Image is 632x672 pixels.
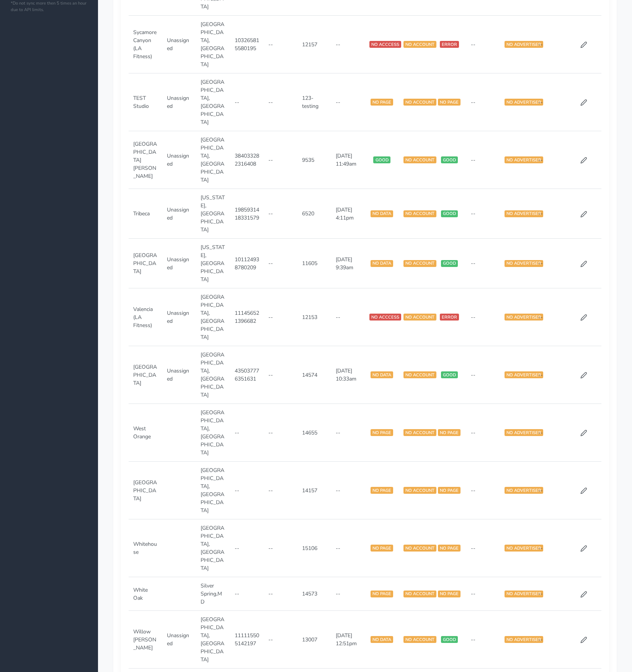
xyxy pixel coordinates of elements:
[438,545,461,552] span: NO PAGE
[264,346,297,404] td: --
[466,577,500,611] td: --
[162,288,196,346] td: Unassigned
[331,239,365,288] td: [DATE] 9:39am
[264,611,297,669] td: --
[230,346,264,404] td: 435037776351631
[331,611,365,669] td: [DATE] 12:51pm
[505,99,543,106] span: NO ADVERTISER
[129,462,162,519] td: [GEOGRAPHIC_DATA]
[297,288,331,346] td: 12153
[297,239,331,288] td: 11605
[505,591,543,597] span: NO ADVERTISER
[297,131,331,189] td: 9535
[129,288,162,346] td: Valencia (LA Fitness)
[505,371,543,378] span: NO ADVERTISER
[230,519,264,577] td: --
[129,404,162,462] td: West Orange
[403,260,436,267] span: NO ACCOUNT
[162,131,196,189] td: Unassigned
[466,611,500,669] td: --
[403,591,436,597] span: NO ACCOUNT
[534,288,567,346] td: --
[129,239,162,288] td: [GEOGRAPHIC_DATA]
[331,73,365,131] td: --
[441,371,458,378] span: GOOD
[534,519,567,577] td: --
[264,519,297,577] td: --
[297,519,331,577] td: 15106
[466,346,500,404] td: --
[466,16,500,73] td: --
[438,429,461,436] span: NO PAGE
[196,346,230,404] td: [GEOGRAPHIC_DATA],[GEOGRAPHIC_DATA]
[505,210,543,217] span: NO ADVERTISER
[196,288,230,346] td: [GEOGRAPHIC_DATA],[GEOGRAPHIC_DATA]
[371,636,393,643] span: NO DATA
[371,591,393,597] span: NO PAGE
[403,371,436,378] span: NO ACCOUNT
[230,16,264,73] td: 103265815580195
[129,73,162,131] td: TEST Studio
[264,16,297,73] td: --
[534,73,567,131] td: --
[505,429,543,436] span: NO ADVERTISER
[230,611,264,669] td: 111115505142197
[441,260,458,267] span: GOOD
[505,545,543,552] span: NO ADVERTISER
[438,487,461,494] span: NO PAGE
[403,429,436,436] span: NO ACCOUNT
[331,404,365,462] td: --
[505,156,543,163] span: NO ADVERTISER
[403,99,436,106] span: NO ACCOUNT
[230,239,264,288] td: 101124938780209
[264,131,297,189] td: --
[371,99,393,106] span: NO PAGE
[196,611,230,669] td: [GEOGRAPHIC_DATA],[GEOGRAPHIC_DATA]
[534,189,567,239] td: --
[230,288,264,346] td: 111456521396682
[162,346,196,404] td: Unassigned
[230,577,264,611] td: --
[196,239,230,288] td: [US_STATE],[GEOGRAPHIC_DATA]
[403,41,436,48] span: NO ACCOUNT
[403,487,436,494] span: NO ACCOUNT
[403,636,436,643] span: NO ACCOUNT
[331,189,365,239] td: [DATE] 4:11pm
[373,156,390,163] span: GOOD
[196,404,230,462] td: [GEOGRAPHIC_DATA],[GEOGRAPHIC_DATA]
[11,0,87,13] small: *Do not sync more then 5 times an hour due to API limits.
[331,519,365,577] td: --
[440,314,459,321] span: ERROR
[534,462,567,519] td: --
[505,636,543,643] span: NO ADVERTISER
[371,371,393,378] span: NO DATA
[297,611,331,669] td: 13007
[466,239,500,288] td: --
[440,41,459,48] span: ERROR
[230,462,264,519] td: --
[466,189,500,239] td: --
[438,591,461,597] span: NO PAGE
[403,210,436,217] span: NO ACCOUNT
[331,577,365,611] td: --
[466,462,500,519] td: --
[371,210,393,217] span: NO DATA
[230,404,264,462] td: --
[129,611,162,669] td: Willow [PERSON_NAME]
[466,73,500,131] td: --
[441,156,458,163] span: GOOD
[196,131,230,189] td: [GEOGRAPHIC_DATA],[GEOGRAPHIC_DATA]
[129,346,162,404] td: [GEOGRAPHIC_DATA]
[534,611,567,669] td: --
[505,260,543,267] span: NO ADVERTISER
[297,73,331,131] td: 123-testing
[534,404,567,462] td: --
[264,288,297,346] td: --
[331,346,365,404] td: [DATE] 10:33am
[371,545,393,552] span: NO PAGE
[230,131,264,189] td: 384033282316408
[264,73,297,131] td: --
[129,189,162,239] td: Tribeca
[403,314,436,321] span: NO ACCOUNT
[129,16,162,73] td: Sycamore Canyon (LA Fitness)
